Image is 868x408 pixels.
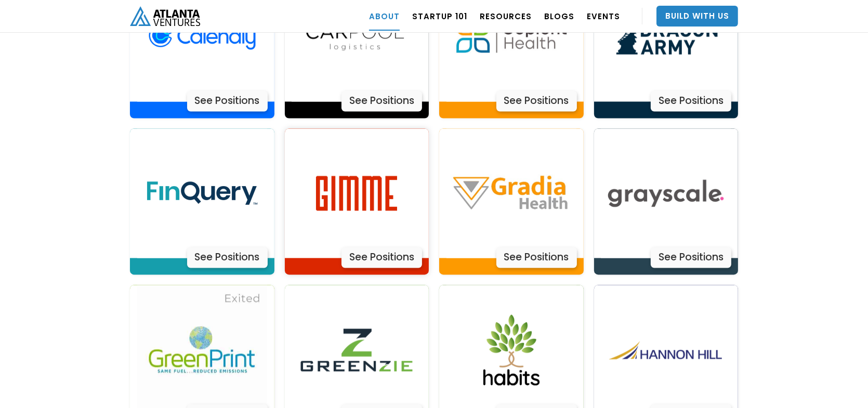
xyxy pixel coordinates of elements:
[341,247,422,268] div: See Positions
[496,247,577,268] div: See Positions
[187,247,268,268] div: See Positions
[292,129,422,259] img: Actively Learn
[544,2,574,31] a: BLOGS
[446,129,576,259] img: Actively Learn
[601,129,731,259] img: Actively Learn
[412,2,467,31] a: Startup 101
[651,91,731,112] div: See Positions
[496,91,577,112] div: See Positions
[594,129,739,275] a: Actively LearnSee Positions
[187,91,268,112] div: See Positions
[651,247,731,268] div: See Positions
[130,129,274,275] a: Actively LearnSee Positions
[587,2,620,31] a: EVENTS
[285,129,429,275] a: Actively LearnSee Positions
[137,129,267,259] img: Actively Learn
[439,129,584,275] a: Actively LearnSee Positions
[656,6,738,27] a: Build With Us
[341,91,422,112] div: See Positions
[369,2,400,31] a: ABOUT
[480,2,532,31] a: RESOURCES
